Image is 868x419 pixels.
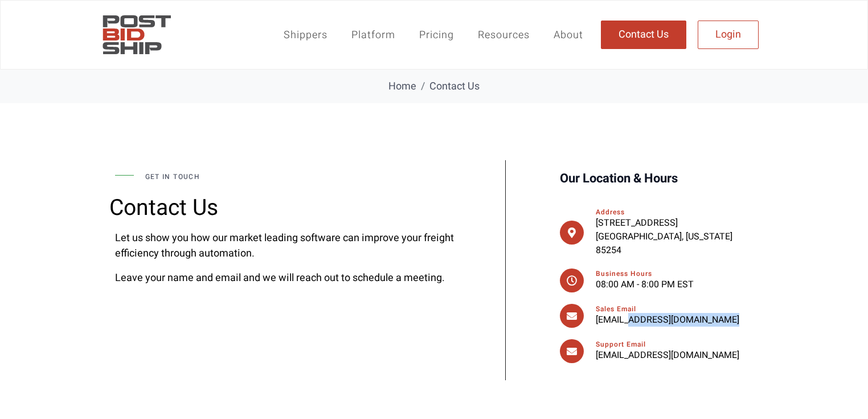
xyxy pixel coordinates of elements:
span: Contact Us [429,79,480,94]
p: [EMAIL_ADDRESS][DOMAIN_NAME] [596,348,753,362]
span: Our Location & Hours [560,166,678,192]
p: [STREET_ADDRESS] [GEOGRAPHIC_DATA], [US_STATE] 85254 [596,216,753,257]
a: Home [388,79,416,94]
p: [EMAIL_ADDRESS][DOMAIN_NAME] [596,313,753,327]
img: PostBidShip [98,9,175,60]
span: Address [596,207,625,217]
a: Pricing [407,22,466,48]
span: Support Email [596,339,646,349]
a: Shippers [272,22,339,48]
span: Contact Us [619,30,669,40]
p: get in touch [145,172,455,182]
a: Resources [466,22,542,48]
a: Login [698,21,759,49]
h2: Contact Us [109,197,460,219]
p: Leave your name and email and we will reach out to schedule a meeting. [115,270,454,286]
p: Let us show you how our market leading software can improve your freight efficiency through autom... [115,230,454,261]
span: Business Hours [596,269,652,279]
span: Login [715,30,741,40]
a: About [542,22,595,48]
a: Contact Us [601,21,686,49]
a: Platform [339,22,407,48]
p: 08:00 AM - 8:00 PM EST [596,278,753,291]
span: Sales Email [596,304,636,314]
